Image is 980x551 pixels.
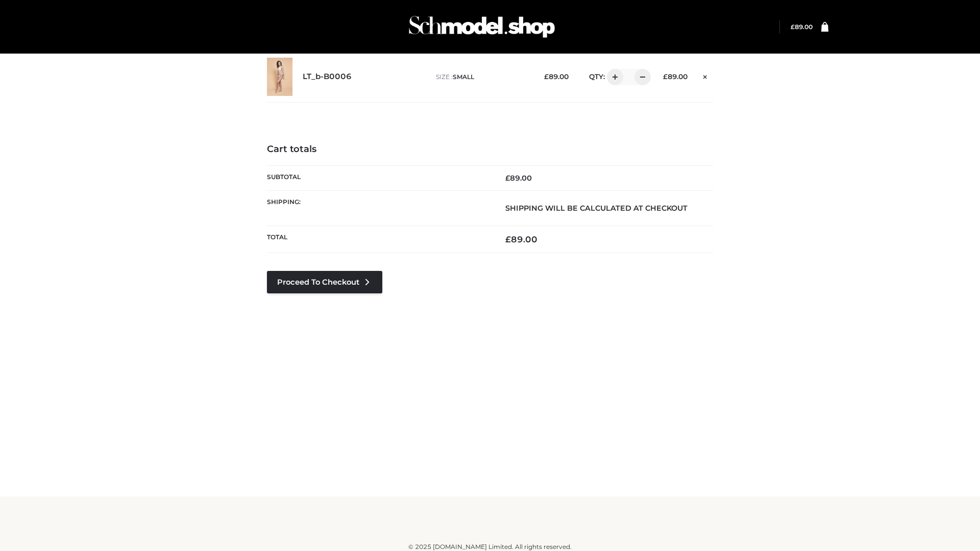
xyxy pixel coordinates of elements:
[544,72,549,81] span: £
[544,72,569,81] bdi: 89.00
[405,7,558,47] img: Schmodel Admin 964
[267,58,292,96] img: LT_b-B0006 - SMALL
[453,73,474,81] span: SMALL
[579,69,647,85] div: QTY:
[267,144,713,155] h4: Cart totals
[436,72,528,82] p: size :
[698,69,713,82] a: Remove this item
[267,165,490,190] th: Subtotal
[267,190,490,226] th: Shipping:
[505,234,537,244] bdi: 89.00
[505,234,511,244] span: £
[267,226,490,253] th: Total
[663,72,688,81] bdi: 89.00
[267,271,382,293] a: Proceed to Checkout
[791,23,813,31] bdi: 89.00
[505,204,688,213] strong: Shipping will be calculated at checkout
[791,23,795,31] span: £
[505,173,510,183] span: £
[663,72,668,81] span: £
[505,173,532,183] bdi: 89.00
[791,23,813,31] a: £89.00
[303,72,352,82] a: LT_b-B0006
